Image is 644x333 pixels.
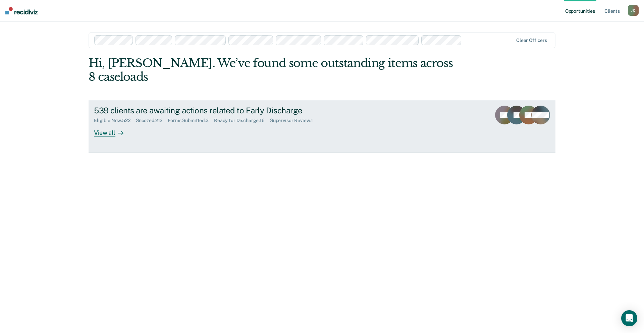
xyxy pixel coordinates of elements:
[94,118,136,123] div: Eligible Now : 522
[214,118,270,123] div: Ready for Discharge : 16
[94,123,131,136] div: View all
[89,100,555,153] a: 539 clients are awaiting actions related to Early DischargeEligible Now:522Snoozed:212Forms Submi...
[89,56,462,84] div: Hi, [PERSON_NAME]. We’ve found some outstanding items across 8 caseloads
[628,5,639,16] div: J C
[516,38,547,43] div: Clear officers
[270,118,318,123] div: Supervisor Review : 1
[136,118,168,123] div: Snoozed : 212
[168,118,214,123] div: Forms Submitted : 3
[5,7,38,14] img: Recidiviz
[628,5,639,16] button: JC
[621,310,637,326] div: Open Intercom Messenger
[94,106,329,115] div: 539 clients are awaiting actions related to Early Discharge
